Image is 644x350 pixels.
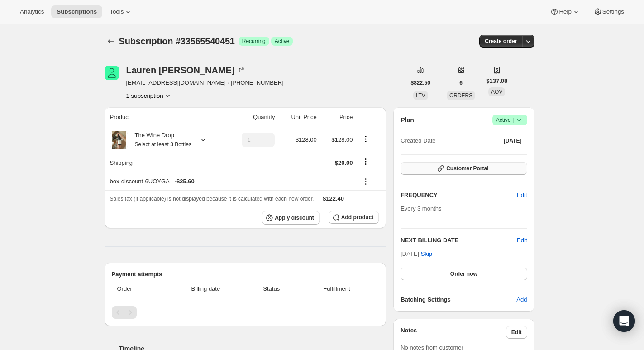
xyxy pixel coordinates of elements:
[110,8,124,15] span: Tools
[112,279,166,299] th: Order
[112,270,379,279] h2: Payment attempts
[51,5,102,18] button: Subscriptions
[401,268,527,280] button: Order now
[516,295,527,304] span: Add
[57,8,97,15] span: Subscriptions
[401,295,516,304] h6: Batching Settings
[498,134,527,147] button: [DATE]
[242,38,266,45] span: Recurring
[511,188,532,202] button: Edit
[415,247,438,261] button: Skip
[168,284,243,293] span: Billing date
[401,236,517,245] h2: NEXT BILLING DATE
[401,162,527,175] button: Customer Portal
[588,5,630,18] button: Settings
[416,92,425,99] span: LTV
[262,211,320,225] button: Apply discount
[602,8,624,15] span: Settings
[126,66,246,75] div: Lauren [PERSON_NAME]
[513,116,514,124] span: |
[105,35,117,48] button: Subscriptions
[119,36,235,46] span: Subscription #33565540451
[329,211,379,224] button: Add product
[323,195,344,202] span: $122.40
[479,35,522,48] button: Create order
[517,236,527,245] button: Edit
[486,77,507,86] span: $137.08
[14,5,49,18] button: Analytics
[128,131,191,149] div: The Wine Drop
[454,77,468,89] button: 6
[226,107,278,127] th: Quantity
[104,5,138,18] button: Tools
[485,38,517,45] span: Create order
[335,159,353,166] span: $20.00
[135,141,191,148] small: Select at least 3 Bottles
[517,191,527,200] span: Edit
[411,79,430,86] span: $822.50
[358,157,373,167] button: Shipping actions
[401,191,517,200] h2: FREQUENCY
[275,214,314,221] span: Apply discount
[401,136,435,145] span: Created Date
[105,107,226,127] th: Product
[126,91,172,100] button: Product actions
[175,177,195,186] span: - $25.60
[449,92,472,99] span: ORDERS
[275,38,290,45] span: Active
[401,250,432,257] span: [DATE] ·
[300,284,373,293] span: Fulfillment
[459,79,463,86] span: 6
[401,205,441,212] span: Every 3 months
[511,292,532,307] button: Add
[450,270,477,278] span: Order now
[110,196,314,202] span: Sales tax (if applicable) is not displayed because it is calculated with each new order.
[20,8,44,15] span: Analytics
[332,136,353,143] span: $128.00
[506,326,527,339] button: Edit
[504,137,522,144] span: [DATE]
[544,5,586,18] button: Help
[110,177,353,186] div: box-discount-6UOYGA
[446,165,488,172] span: Customer Portal
[112,306,379,319] nav: Pagination
[248,284,295,293] span: Status
[405,77,436,89] button: $822.50
[126,78,284,87] span: [EMAIL_ADDRESS][DOMAIN_NAME] · [PHONE_NUMBER]
[421,249,432,259] span: Skip
[296,136,317,143] span: $128.00
[491,89,502,95] span: AOV
[401,115,414,125] h2: Plan
[613,310,635,332] div: Open Intercom Messenger
[401,326,506,339] h3: Notes
[511,329,522,336] span: Edit
[496,115,524,125] span: Active
[341,214,373,221] span: Add product
[559,8,571,15] span: Help
[277,107,319,127] th: Unit Price
[105,153,226,173] th: Shipping
[320,107,356,127] th: Price
[358,134,373,144] button: Product actions
[105,66,119,80] span: Lauren Ben Yaaqov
